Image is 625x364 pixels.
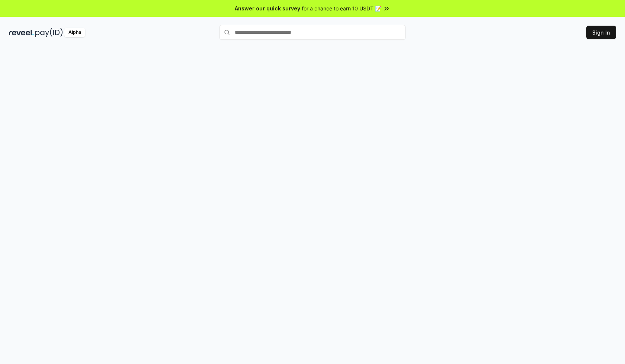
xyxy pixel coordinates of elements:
[9,28,34,37] img: reveel_dark
[64,28,85,37] div: Alpha
[35,28,63,37] img: pay_id
[302,4,381,12] span: for a chance to earn 10 USDT 📝
[586,26,616,39] button: Sign In
[235,4,300,12] span: Answer our quick survey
